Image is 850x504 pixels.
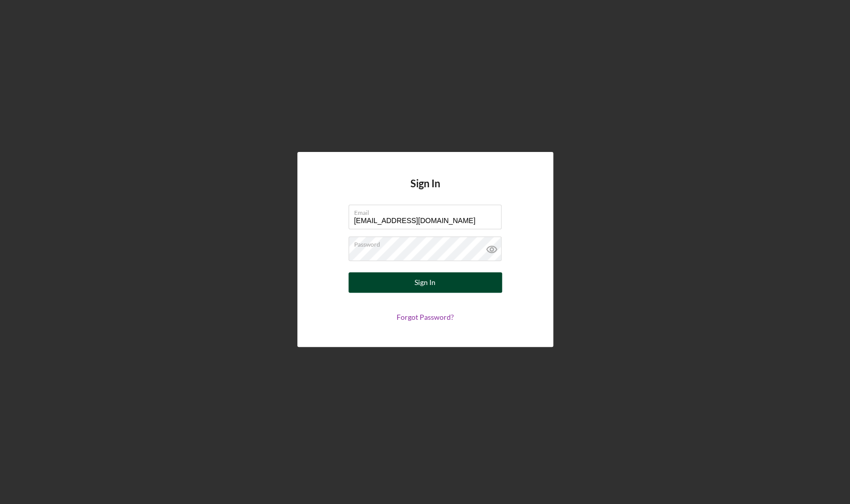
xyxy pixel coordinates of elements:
a: Forgot Password? [397,313,454,321]
div: Sign In [415,272,435,293]
label: Password [354,237,502,248]
h4: Sign In [410,178,440,205]
label: Email [354,205,502,216]
button: Sign In [348,272,502,293]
